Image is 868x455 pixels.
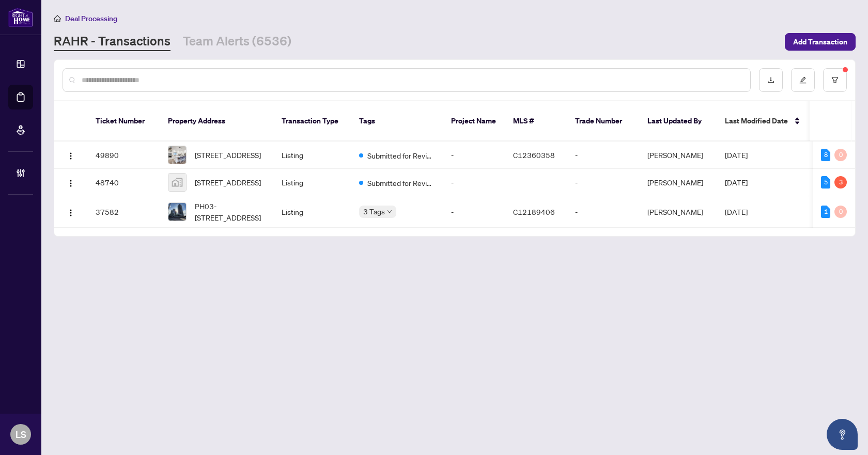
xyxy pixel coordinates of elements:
span: down [387,209,392,214]
td: Listing [273,142,351,169]
td: - [567,196,639,228]
button: edit [791,68,815,92]
span: PH03-[STREET_ADDRESS] [195,200,265,223]
a: Team Alerts (6536) [183,33,291,51]
td: 48740 [87,169,160,196]
td: [PERSON_NAME] [639,142,717,169]
div: 3 [834,176,847,189]
span: Submitted for Review [367,177,435,189]
span: Deal Processing [65,14,117,23]
img: Logo [67,179,75,187]
div: 8 [821,149,830,161]
th: Ticket Number [87,101,160,142]
img: thumbnail-img [168,146,186,164]
a: RAHR - Transactions [54,33,171,51]
img: Logo [67,209,75,217]
div: 0 [834,149,847,161]
span: download [767,76,774,84]
th: Project Name [443,101,505,142]
span: [STREET_ADDRESS] [195,177,261,188]
td: - [443,169,505,196]
th: Property Address [160,101,273,142]
span: Submitted for Review [367,150,435,161]
span: home [54,15,61,22]
td: 49890 [87,142,160,169]
button: Logo [63,203,79,220]
div: 5 [821,176,830,189]
div: 1 [821,206,830,218]
th: Trade Number [567,101,639,142]
button: Open asap [827,419,858,450]
span: C12189406 [513,207,555,216]
span: Add Transaction [793,34,847,50]
td: - [567,142,639,169]
th: Transaction Type [273,101,351,142]
span: [DATE] [725,150,748,160]
td: Listing [273,196,351,228]
button: Logo [63,147,79,163]
span: [STREET_ADDRESS] [195,149,261,161]
span: edit [799,76,807,84]
th: Tags [351,101,443,142]
td: Listing [273,169,351,196]
span: [DATE] [725,207,748,216]
span: C12360358 [513,150,555,160]
td: 37582 [87,196,160,228]
td: [PERSON_NAME] [639,169,717,196]
span: LS [16,427,26,442]
th: MLS # [505,101,567,142]
td: - [443,142,505,169]
img: thumbnail-img [168,203,186,221]
span: Last Modified Date [725,115,788,127]
th: Last Modified Date [717,101,810,142]
span: filter [831,76,839,84]
button: filter [823,68,847,92]
img: Logo [67,152,75,160]
img: thumbnail-img [168,174,186,191]
span: 3 Tags [363,206,385,217]
div: 0 [834,206,847,218]
button: Add Transaction [785,33,856,51]
button: download [759,68,783,92]
th: Last Updated By [639,101,717,142]
td: - [567,169,639,196]
button: Logo [63,174,79,191]
span: [DATE] [725,178,748,187]
td: - [443,196,505,228]
img: logo [8,8,33,27]
td: [PERSON_NAME] [639,196,717,228]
